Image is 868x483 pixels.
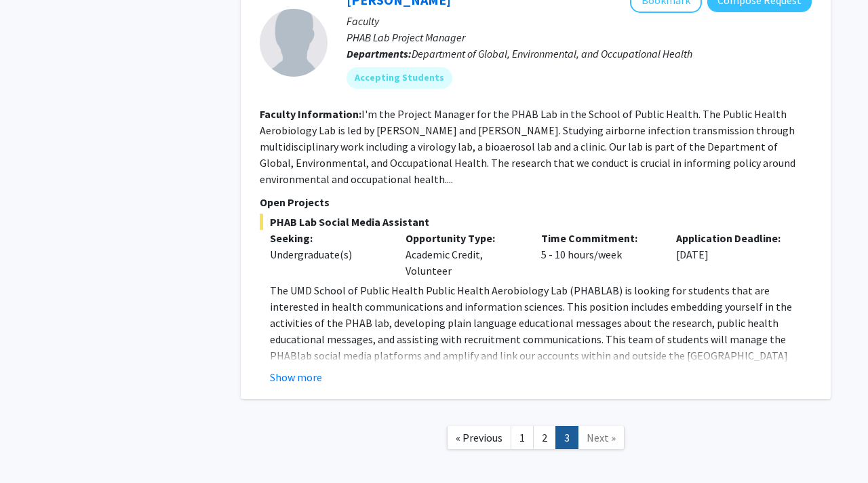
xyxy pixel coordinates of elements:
p: Application Deadline: [676,230,791,246]
p: PHAB Lab Project Manager [347,29,812,45]
a: 2 [533,426,556,450]
a: 3 [555,426,578,450]
b: Faculty Information: [260,107,361,121]
nav: Page navigation [241,412,831,467]
a: 1 [511,426,534,450]
fg-read-more: I'm the Project Manager for the PHAB Lab in the School of Public Health. The Public Health Aerobi... [260,107,795,186]
p: Seeking: [270,230,385,246]
button: Show more [270,369,322,385]
div: 5 - 10 hours/week [531,230,667,279]
p: The UMD School of Public Health Public Health Aerobiology Lab (PHABLAB) is looking for students t... [270,282,812,396]
p: Open Projects [260,194,812,210]
a: Previous [447,426,511,450]
mat-chip: Accepting Students [347,67,452,89]
b: Departments: [347,47,412,60]
a: Next Page [578,426,625,450]
div: Academic Credit, Volunteer [395,230,531,279]
iframe: Chat [10,422,58,473]
span: Department of Global, Environmental, and Occupational Health [412,47,692,60]
div: [DATE] [666,230,802,279]
div: Undergraduate(s) [270,246,385,263]
span: PHAB Lab Social Media Assistant [260,214,812,230]
p: Faculty [347,13,812,29]
p: Time Commitment: [541,230,656,246]
span: Next » [587,431,616,444]
span: « Previous [456,431,502,444]
p: Opportunity Type: [406,230,521,246]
